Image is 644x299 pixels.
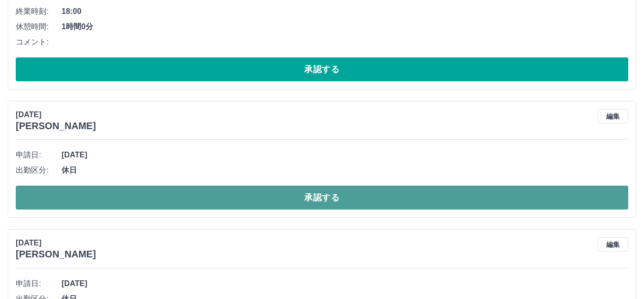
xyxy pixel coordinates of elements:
[598,237,628,252] button: 編集
[62,21,628,33] span: 1時間0分
[16,121,96,132] h3: [PERSON_NAME]
[62,165,628,176] span: 休日
[16,165,62,176] span: 出勤区分:
[16,237,96,249] p: [DATE]
[62,149,628,161] span: [DATE]
[62,278,628,289] span: [DATE]
[62,6,628,17] span: 18:00
[16,36,62,48] span: コメント:
[16,21,62,33] span: 休憩時間:
[16,6,62,17] span: 終業時刻:
[16,278,62,289] span: 申請日:
[16,186,628,210] button: 承認する
[16,149,62,161] span: 申請日:
[16,249,96,260] h3: [PERSON_NAME]
[598,109,628,123] button: 編集
[16,109,96,121] p: [DATE]
[16,57,628,81] button: 承認する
